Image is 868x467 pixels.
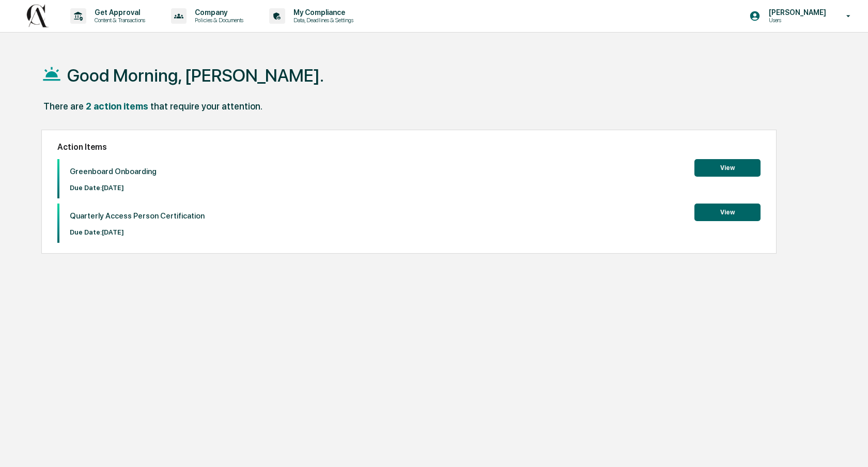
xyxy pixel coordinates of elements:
p: Due Date: [DATE] [70,184,157,192]
a: View [694,162,761,172]
div: that require your attention. [150,101,262,112]
a: View [694,207,761,216]
h2: Action Items [57,142,761,152]
h1: Good Morning, [PERSON_NAME]. [67,65,324,86]
p: Content & Transactions [86,17,150,24]
p: Company [187,8,249,17]
p: Get Approval [86,8,150,17]
p: Quarterly Access Person Certification [70,211,205,221]
div: There are [43,101,84,112]
p: Greenboard Onboarding [70,167,157,176]
p: Data, Deadlines & Settings [285,17,359,24]
p: Users [761,17,831,24]
button: View [694,159,761,177]
p: My Compliance [285,8,359,17]
p: Policies & Documents [187,17,249,24]
button: View [694,204,761,221]
p: [PERSON_NAME] [761,8,831,17]
p: Due Date: [DATE] [70,228,205,236]
img: logo [25,4,50,27]
div: 2 action items [86,101,148,112]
